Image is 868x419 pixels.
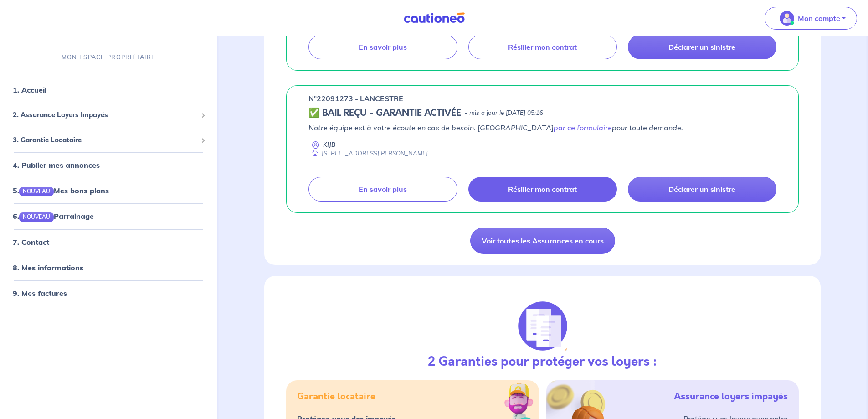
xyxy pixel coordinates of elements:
[4,156,213,174] div: 4. Publier mes annonces
[4,207,213,225] div: 6.NOUVEAUParrainage
[308,149,428,158] div: [STREET_ADDRESS][PERSON_NAME]
[4,106,213,124] div: 2. Assurance Loyers Impayés
[508,42,577,52] p: Résilier mon contrat
[13,160,100,170] a: 4. Publier mes annonces
[780,11,794,26] img: illu_account_valid_menu.svg
[13,263,83,272] a: 8. Mes informations
[308,93,403,104] p: n°22091273 - LANCESTRE
[4,284,213,302] div: 9. Mes factures
[628,35,776,59] a: Déclarer un sinistre
[13,237,49,246] a: 7. Contact
[674,391,788,402] h5: Assurance loyers impayés
[470,228,615,254] a: Voir toutes les Assurances en cours
[323,140,335,149] p: KIJB
[13,110,197,120] span: 2. Assurance Loyers Impayés
[13,135,197,145] span: 3. Garantie Locataire
[4,258,213,276] div: 8. Mes informations
[428,354,657,370] h3: 2 Garanties pour protéger vos loyers :
[508,185,577,194] p: Résilier mon contrat
[668,42,735,52] p: Déclarer un sinistre
[308,108,461,119] h5: ✅ BAIL REÇU - GARANTIE ACTIVÉE
[62,53,155,62] p: MON ESPACE PROPRIÉTAIRE
[359,42,407,52] p: En savoir plus
[13,212,94,221] a: 6.NOUVEAUParrainage
[13,288,67,297] a: 9. Mes factures
[765,7,857,30] button: illu_account_valid_menu.svgMon compte
[4,131,213,149] div: 3. Garantie Locataire
[4,233,213,251] div: 7. Contact
[468,177,617,202] a: Résilier mon contrat
[554,123,612,132] a: par ce formulaire
[518,301,567,351] img: justif-loupe
[798,13,840,24] p: Mon compte
[308,35,457,59] a: En savoir plus
[400,12,468,24] img: Cautioneo
[308,122,776,133] p: Notre équipe est à votre écoute en cas de besoin. [GEOGRAPHIC_DATA] pour toute demande.
[13,186,109,195] a: 5.NOUVEAUMes bons plans
[628,177,776,202] a: Déclarer un sinistre
[308,108,776,119] div: state: CONTRACT-VALIDATED, Context: ,MAYBE-CERTIFICATE,,LESSOR-DOCUMENTS,IS-ODEALIM
[468,35,617,59] a: Résilier mon contrat
[308,177,457,202] a: En savoir plus
[359,185,407,194] p: En savoir plus
[4,181,213,200] div: 5.NOUVEAUMes bons plans
[4,81,213,99] div: 1. Accueil
[668,185,735,194] p: Déclarer un sinistre
[13,85,46,94] a: 1. Accueil
[297,391,375,402] h5: Garantie locataire
[465,109,543,118] p: - mis à jour le [DATE] 05:16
